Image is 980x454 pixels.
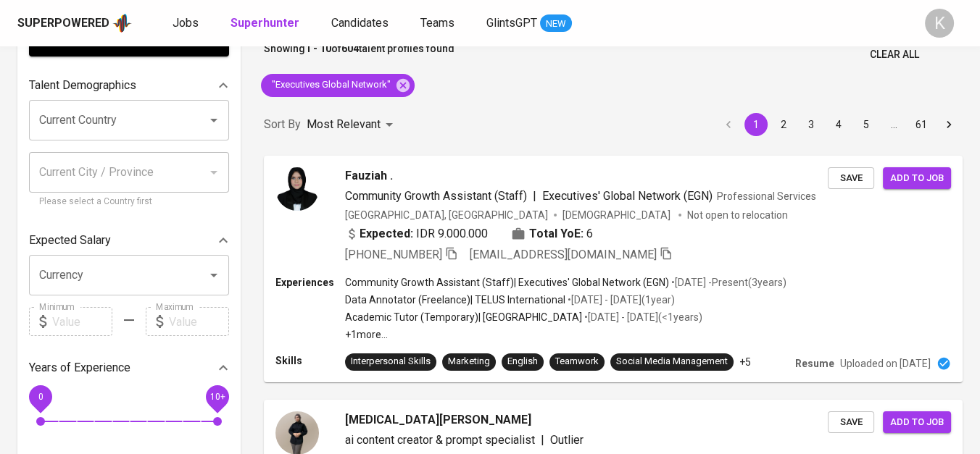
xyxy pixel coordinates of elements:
[562,208,673,222] span: [DEMOGRAPHIC_DATA]
[112,12,132,34] img: app logo
[264,156,963,382] a: Fauziah .Community Growth Assistant (Staff)|Executives' Global Network (EGN)Professional Services...
[345,411,531,429] span: [MEDICAL_DATA][PERSON_NAME]
[555,355,599,369] div: Teamwork
[345,275,669,290] p: Community Growth Assistant (Staff) | Executives' Global Network (EGN)
[739,355,751,369] p: +5
[870,46,919,64] span: Clear All
[204,265,224,285] button: Open
[231,14,302,33] a: Superhunter
[38,392,43,402] span: 0
[533,188,536,205] span: |
[331,14,391,33] a: Candidates
[864,41,925,68] button: Clear All
[173,16,199,30] span: Jobs
[345,167,393,185] span: Fauziah .
[29,359,130,377] p: Years of Experience
[744,113,768,136] button: page 1
[345,293,565,307] p: Data Annotator (Freelance) | TELUS International
[835,170,867,187] span: Save
[470,248,657,261] span: [EMAIL_ADDRESS][DOMAIN_NAME]
[173,14,202,33] a: Jobs
[890,414,944,431] span: Add to job
[669,275,786,290] p: • [DATE] - Present ( 3 years )
[717,190,816,202] span: Professional Services
[39,195,219,209] p: Please select a Country first
[795,356,834,371] p: Resume
[29,353,229,382] div: Years of Experience
[17,15,109,32] div: Superpowered
[420,16,454,30] span: Teams
[345,189,527,203] span: Community Growth Assistant (Staff)
[883,167,951,190] button: Add to job
[828,167,874,190] button: Save
[507,355,538,369] div: English
[52,307,112,336] input: Value
[835,414,867,431] span: Save
[307,112,398,138] div: Most Relevant
[828,411,874,434] button: Save
[204,110,224,130] button: Open
[840,356,931,371] p: Uploaded on [DATE]
[890,170,944,187] span: Add to job
[542,189,713,203] span: Executives' Global Network (EGN)
[827,113,850,136] button: Go to page 4
[541,432,544,449] span: |
[341,43,359,54] b: 604
[486,16,537,30] span: GlintsGPT
[345,433,535,447] span: ai content creator & prompt specialist
[29,232,111,249] p: Expected Salary
[772,113,795,136] button: Go to page 2
[550,433,584,447] span: Outlier
[307,116,381,133] p: Most Relevant
[264,41,454,68] p: Showing of talent profiles found
[586,225,593,243] span: 6
[800,113,823,136] button: Go to page 3
[331,16,389,30] span: Candidates
[351,355,431,369] div: Interpersonal Skills
[937,113,960,136] button: Go to next page
[565,293,675,307] p: • [DATE] - [DATE] ( 1 year )
[448,355,490,369] div: Marketing
[345,225,488,243] div: IDR 9.000.000
[345,248,442,261] span: [PHONE_NUMBER]
[261,74,415,97] div: "Executives Global Network"
[345,327,786,342] p: +1 more ...
[305,43,331,54] b: 1 - 10
[883,411,951,434] button: Add to job
[687,208,788,222] p: Not open to relocation
[345,310,582,324] p: Academic Tutor (Temporary) | [GEOGRAPHIC_DATA]
[264,116,301,133] p: Sort By
[169,307,229,336] input: Value
[715,113,963,136] nav: pagination navigation
[540,17,572,31] span: NEW
[209,392,225,402] span: 10+
[360,225,413,243] b: Expected:
[882,117,905,132] div: …
[616,355,728,369] div: Social Media Management
[420,14,457,33] a: Teams
[29,71,229,100] div: Talent Demographics
[29,226,229,255] div: Expected Salary
[529,225,584,243] b: Total YoE:
[855,113,878,136] button: Go to page 5
[925,9,954,38] div: K
[275,353,345,368] p: Skills
[275,275,345,290] p: Experiences
[486,14,572,33] a: GlintsGPT NEW
[910,113,933,136] button: Go to page 61
[261,78,399,92] span: "Executives Global Network"
[17,12,132,34] a: Superpoweredapp logo
[582,310,702,324] p: • [DATE] - [DATE] ( <1 years )
[345,208,548,222] div: [GEOGRAPHIC_DATA], [GEOGRAPHIC_DATA]
[231,16,299,30] b: Superhunter
[275,167,319,211] img: a667a8e43438e683840032299c90d27f.jpeg
[29,77,136,94] p: Talent Demographics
